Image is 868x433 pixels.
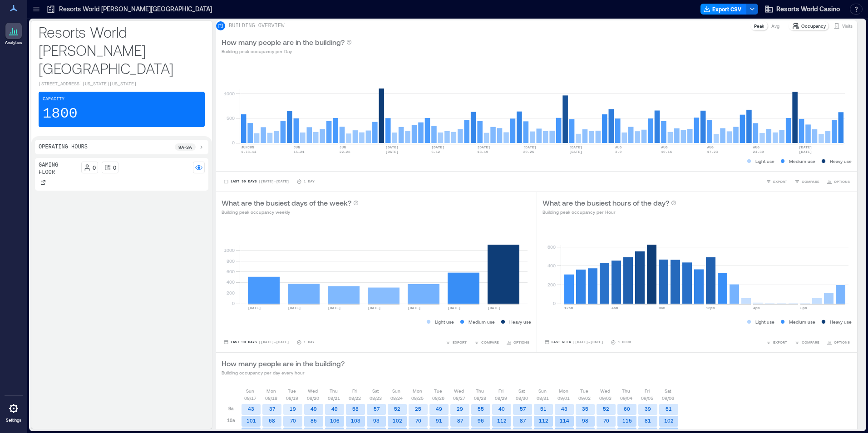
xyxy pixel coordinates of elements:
[307,394,319,402] p: 08/20
[222,358,345,369] p: How many people are in the building?
[753,150,764,154] text: 24-30
[469,318,495,325] p: Medium use
[504,338,531,347] button: OPTIONS
[755,157,774,165] p: Light use
[603,418,609,423] text: 70
[641,394,653,402] p: 09/05
[552,300,555,306] tspan: 0
[666,406,672,412] text: 51
[477,150,488,154] text: 13-19
[547,244,555,250] tspan: 600
[393,418,402,423] text: 102
[266,387,276,394] p: Mon
[664,418,674,423] text: 102
[478,406,484,412] text: 55
[582,406,588,412] text: 35
[513,340,529,345] span: OPTIONS
[39,81,205,88] p: [STREET_ADDRESS][US_STATE][US_STATE]
[603,406,609,412] text: 52
[349,394,361,402] p: 08/22
[222,369,345,376] p: Building occupancy per day every hour
[557,394,570,402] p: 09/01
[408,306,421,310] text: [DATE]
[665,387,671,394] p: Sat
[542,197,669,208] p: What are the busiest hours of the day?
[248,306,261,310] text: [DATE]
[232,140,235,145] tspan: 0
[457,418,464,423] text: 87
[328,394,340,402] p: 08/21
[290,406,296,412] text: 19
[229,22,284,30] p: BUILDING OVERVIEW
[444,338,469,347] button: EXPORT
[222,48,352,55] p: Building peak occupancy per Day
[411,394,424,402] p: 08/25
[753,306,760,310] text: 4pm
[228,405,234,412] p: 9a
[227,269,235,274] tspan: 600
[580,387,588,394] p: Tue
[247,150,256,154] text: 8-14
[825,338,852,347] button: OPTIONS
[331,406,338,412] text: 49
[93,164,96,171] p: 0
[6,418,21,423] p: Settings
[3,398,25,426] a: Settings
[227,279,235,285] tspan: 400
[457,406,463,412] text: 29
[615,145,622,149] text: AUG
[801,22,826,30] p: Occupancy
[227,290,235,295] tspan: 200
[413,387,422,394] p: Mon
[43,105,78,123] p: 1800
[842,22,853,30] p: Visits
[662,394,674,402] p: 09/06
[615,150,622,154] text: 3-9
[227,258,235,264] tspan: 800
[311,406,317,412] text: 49
[834,179,850,184] span: OPTIONS
[559,387,568,394] p: Mon
[248,406,254,412] text: 43
[113,164,116,171] p: 0
[830,318,852,325] p: Heavy use
[432,394,444,402] p: 08/26
[825,177,852,186] button: OPTIONS
[564,306,573,310] text: 12am
[569,145,582,149] text: [DATE]
[497,418,507,423] text: 112
[645,406,651,412] text: 39
[340,150,350,154] text: 22-28
[539,418,548,423] text: 112
[436,406,442,412] text: 49
[39,23,205,77] p: Resorts World [PERSON_NAME][GEOGRAPHIC_DATA]
[435,318,454,325] p: Light use
[454,387,464,394] p: Wed
[488,306,501,310] text: [DATE]
[498,387,503,394] p: Fri
[762,2,843,16] button: Resorts World Casino
[707,145,714,149] text: AUG
[481,340,499,345] span: COMPARE
[351,418,360,423] text: 103
[622,387,630,394] p: Thu
[308,387,318,394] p: Wed
[518,387,525,394] p: Sat
[385,150,399,154] text: [DATE]
[542,338,605,347] button: Last Week |[DATE]-[DATE]
[753,145,760,149] text: AUG
[538,387,547,394] p: Sun
[477,145,490,149] text: [DATE]
[241,150,248,154] text: 1-7
[330,387,338,394] p: Thu
[622,418,632,423] text: 115
[286,394,298,402] p: 08/19
[620,394,632,402] p: 09/04
[547,263,555,268] tspan: 400
[269,406,276,412] text: 37
[415,418,421,423] text: 70
[802,179,819,184] span: COMPARE
[453,340,467,345] span: EXPORT
[374,406,380,412] text: 57
[776,5,840,14] span: Resorts World Casino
